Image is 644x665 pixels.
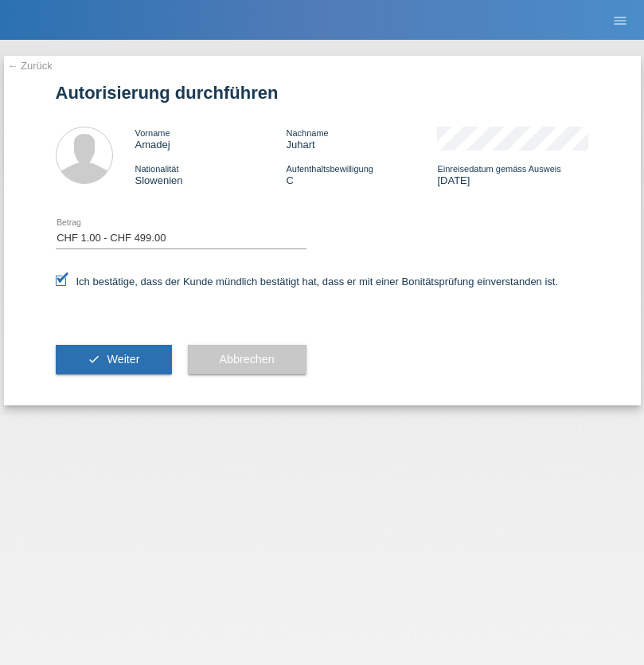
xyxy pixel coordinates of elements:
[8,60,53,72] a: ← Zurück
[286,128,328,138] span: Nachname
[286,127,437,151] div: Juhart
[220,353,275,366] span: Abbrechen
[188,345,306,375] button: Abbrechen
[604,15,636,25] a: menu
[437,164,560,174] span: Einreisedatum gemäss Ausweis
[107,353,139,366] span: Weiter
[135,128,170,138] span: Vorname
[286,162,437,186] div: C
[88,353,100,366] i: check
[56,345,172,375] button: check Weiter
[56,276,559,288] label: Ich bestätige, dass der Kunde mündlich bestätigt hat, dass er mit einer Bonitätsprüfung einversta...
[286,164,373,174] span: Aufenthaltsbewilligung
[135,164,179,174] span: Nationalität
[437,162,588,186] div: [DATE]
[56,83,589,103] h1: Autorisierung durchführen
[135,162,287,186] div: Slowenien
[612,13,628,29] i: menu
[135,127,287,151] div: Amadej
